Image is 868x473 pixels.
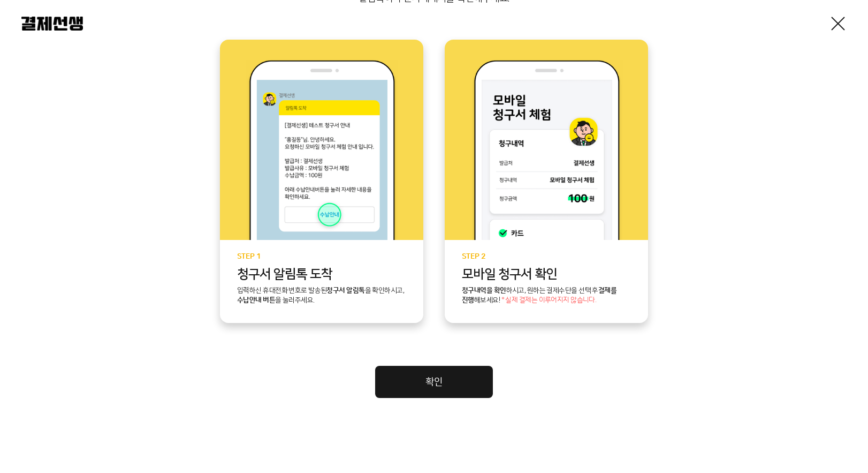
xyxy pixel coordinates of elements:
[237,267,406,282] p: 청구서 알림톡 도착
[375,366,493,398] a: 확인
[326,287,364,294] b: 청구서 알림톡
[501,297,597,304] span: * 실제 결제는 이루어지지 않습니다.
[462,286,631,305] p: 하시고, 원하는 결제수단을 선택 후 해보세요!
[462,253,631,261] p: STEP 2
[470,60,623,240] img: step2 이미지
[237,296,275,304] b: 수납안내 버튼
[237,253,406,261] p: STEP 1
[246,60,398,240] img: step1 이미지
[462,287,506,294] b: 청구내역을 확인
[462,267,631,282] p: 모바일 청구서 확인
[21,17,83,31] img: 결제선생
[237,286,406,305] p: 입력하신 휴대전화 번호로 발송된 을 확인하시고, 을 눌러주세요.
